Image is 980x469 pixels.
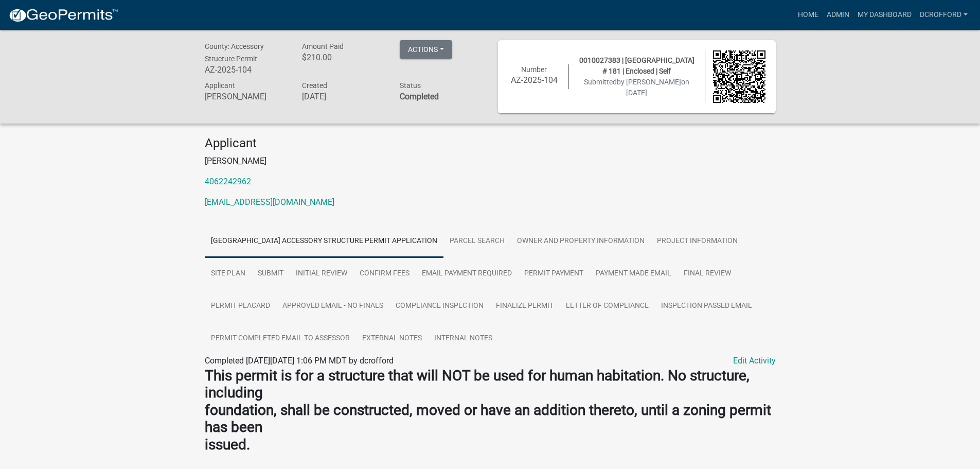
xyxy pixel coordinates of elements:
a: Permit Payment [518,257,590,290]
span: Status [400,81,421,90]
a: Permit Placard [205,290,276,323]
h6: AZ-2025-104 [508,75,561,85]
span: by [PERSON_NAME] [617,78,681,86]
a: Edit Activity [733,355,776,367]
a: My Dashboard [853,5,916,25]
a: Final Review [678,257,737,290]
strong: foundation, shall be constructed, moved or have an addition thereto, until a zoning permit has been [205,402,771,436]
a: Email Payment Required [416,257,518,290]
strong: This permit is for a structure that will NOT be used for human habitation. No structure, including [205,367,750,402]
h6: AZ-2025-104 [205,65,287,75]
a: Payment Made Email [590,257,678,290]
span: Created [302,81,327,90]
a: Confirm Fees [353,257,416,290]
a: Approved Email - No Finals [276,290,389,323]
span: Applicant [205,81,235,90]
a: 4062242962 [205,177,251,186]
a: Finalize Permit [490,290,560,323]
a: External Notes [356,322,428,355]
a: dcrofford [916,5,972,25]
button: Actions [400,40,452,59]
a: Letter of Compliance [560,290,655,323]
span: Completed [DATE][DATE] 1:06 PM MDT by dcrofford [205,356,394,366]
h6: [PERSON_NAME] [205,92,287,101]
a: Inspection Passed Email [655,290,758,323]
img: QR code [713,50,765,103]
h6: [DATE] [302,92,384,101]
span: County: Accessory Structure Permit [205,42,264,63]
a: Parcel search [443,225,511,258]
p: [PERSON_NAME] [205,155,776,167]
span: Submitted on [DATE] [584,78,689,97]
a: Admin [823,5,853,25]
strong: Completed [400,92,439,101]
a: [EMAIL_ADDRESS][DOMAIN_NAME] [205,197,334,207]
span: Number [521,65,547,74]
a: Site Plan [205,257,252,290]
a: Owner and Property Information [511,225,651,258]
strong: issued. [205,436,250,453]
a: [GEOGRAPHIC_DATA] Accessory Structure Permit Application [205,225,443,258]
h4: Applicant [205,136,776,151]
a: Compliance Inspection [389,290,490,323]
a: Permit Completed Email to Assessor [205,322,356,355]
a: Initial Review [290,257,353,290]
a: Project Information [651,225,744,258]
span: 0010027383 | [GEOGRAPHIC_DATA] # 181 | Enclosed | Self [579,56,694,75]
h6: $210.00 [302,53,384,62]
span: Amount Paid [302,42,344,50]
a: Submit [252,257,290,290]
a: Internal Notes [428,322,498,355]
a: Home [794,5,823,25]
